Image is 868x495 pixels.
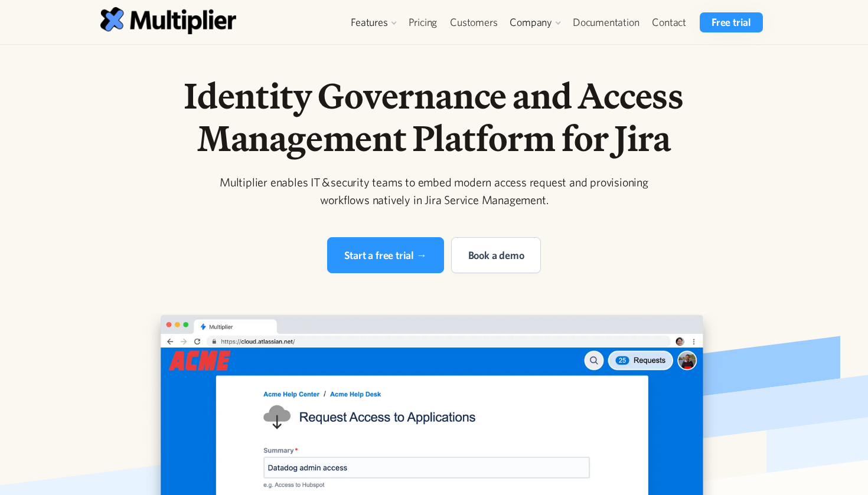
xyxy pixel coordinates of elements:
[700,12,763,32] a: Free trial
[345,12,402,32] div: Features
[510,15,552,29] div: Company
[344,247,427,263] div: Start a free trial →
[566,12,645,32] a: Documentation
[327,237,444,273] a: Start a free trial →
[645,12,693,32] a: Contact
[443,12,504,32] a: Customers
[207,173,661,209] div: Multiplier enables IT & security teams to embed modern access request and provisioning workflows ...
[402,12,444,32] a: Pricing
[504,12,566,32] div: Company
[451,237,541,273] a: Book a demo
[351,15,387,29] div: Features
[468,247,524,263] div: Book a demo
[132,74,736,159] h1: Identity Governance and Access Management Platform for Jira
